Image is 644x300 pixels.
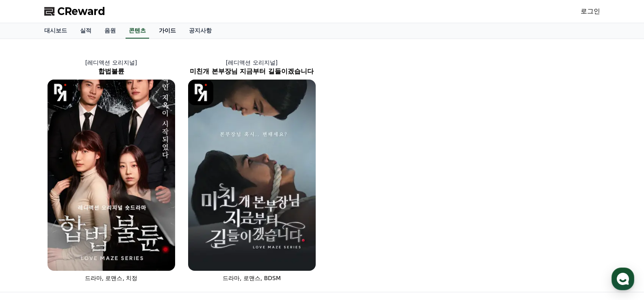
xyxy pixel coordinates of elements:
[48,80,73,105] img: [object Object] Logo
[188,80,214,105] img: [object Object] Logo
[2,233,54,253] a: 홈
[38,23,74,39] a: 대시보드
[182,23,218,39] a: 공지사항
[182,52,322,289] a: [레디액션 오리지널] 미친개 본부장님 지금부터 길들이겠습니다 미친개 본부장님 지금부터 길들이겠습니다 [object Object] Logo 드라마, 로맨스, BDSM
[581,6,600,16] a: 로그인
[105,233,156,253] a: 설정
[41,52,182,289] a: [레디액션 오리지널] 합법불륜 합법불륜 [object Object] Logo 드라마, 로맨스, 치정
[74,23,98,39] a: 실적
[182,67,322,76] h2: 미친개 본부장님 지금부터 길들이겠습니다
[26,245,30,251] span: 홈
[54,233,105,253] a: 대화
[48,80,175,271] img: 합법불륜
[41,67,182,76] h2: 합법불륜
[182,58,322,67] p: [레디액션 오리지널]
[126,245,135,251] span: 설정
[152,23,182,39] a: 가이드
[85,275,138,281] span: 드라마, 로맨스, 치정
[44,5,105,18] a: CReward
[98,23,122,39] a: 음원
[188,80,316,271] img: 미친개 본부장님 지금부터 길들이겠습니다
[126,23,149,39] a: 콘텐츠
[74,245,84,252] span: 대화
[41,58,182,67] p: [레디액션 오리지널]
[223,275,281,281] span: 드라마, 로맨스, BDSM
[57,5,105,18] span: CReward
